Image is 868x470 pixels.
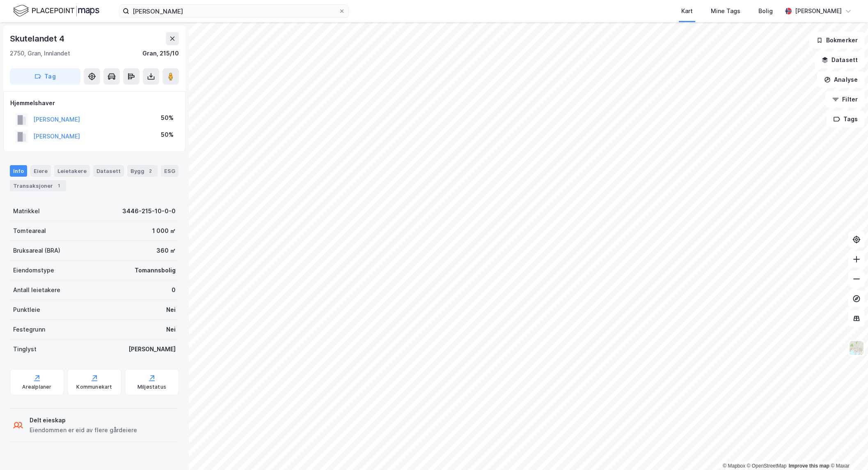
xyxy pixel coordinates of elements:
[161,165,179,177] div: ESG
[13,206,40,216] div: Matrikkel
[10,68,80,85] button: Tag
[93,165,124,177] div: Datasett
[10,180,66,191] div: Transaksjoner
[10,32,66,45] div: Skutelandet 4
[166,305,176,315] div: Nei
[827,431,868,470] iframe: Chat Widget
[128,344,176,354] div: [PERSON_NAME]
[817,71,865,88] button: Analyse
[815,52,865,68] button: Datasett
[13,305,40,315] div: Punktleie
[809,32,865,48] button: Bokmerker
[13,4,99,18] img: logo.f888ab2527a4732fd821a326f86c7f29.svg
[10,165,27,177] div: Info
[152,226,176,236] div: 1 000 ㎡
[172,285,176,295] div: 0
[10,48,70,58] div: 2750, Gran, Innlandet
[127,165,158,177] div: Bygg
[137,384,166,390] div: Miljøstatus
[758,6,773,16] div: Bolig
[30,415,137,425] div: Delt eieskap
[795,6,842,16] div: [PERSON_NAME]
[827,111,865,127] button: Tags
[161,130,174,140] div: 50%
[711,6,740,16] div: Mine Tags
[13,285,60,295] div: Antall leietakere
[166,325,176,334] div: Nei
[827,431,868,470] div: Kontrollprogram for chat
[849,340,864,356] img: Z
[122,206,176,216] div: 3446-215-10-0-0
[129,5,339,17] input: Søk på adresse, matrikkel, gårdeiere, leietakere eller personer
[13,246,60,256] div: Bruksareal (BRA)
[30,425,137,435] div: Eiendommen er eid av flere gårdeiere
[13,265,54,275] div: Eiendomstype
[10,98,179,108] div: Hjemmelshaver
[747,463,787,469] a: OpenStreetMap
[723,463,745,469] a: Mapbox
[54,165,90,177] div: Leietakere
[161,113,174,123] div: 50%
[681,6,693,16] div: Kart
[13,344,37,354] div: Tinglyst
[156,246,176,256] div: 360 ㎡
[76,384,112,390] div: Kommunekart
[13,226,46,236] div: Tomteareal
[142,48,179,58] div: Gran, 215/10
[13,325,45,334] div: Festegrunn
[146,167,154,175] div: 2
[55,182,63,190] div: 1
[789,463,829,469] a: Improve this map
[135,265,176,275] div: Tomannsbolig
[825,91,865,108] button: Filter
[22,384,51,390] div: Arealplaner
[30,165,51,177] div: Eiere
